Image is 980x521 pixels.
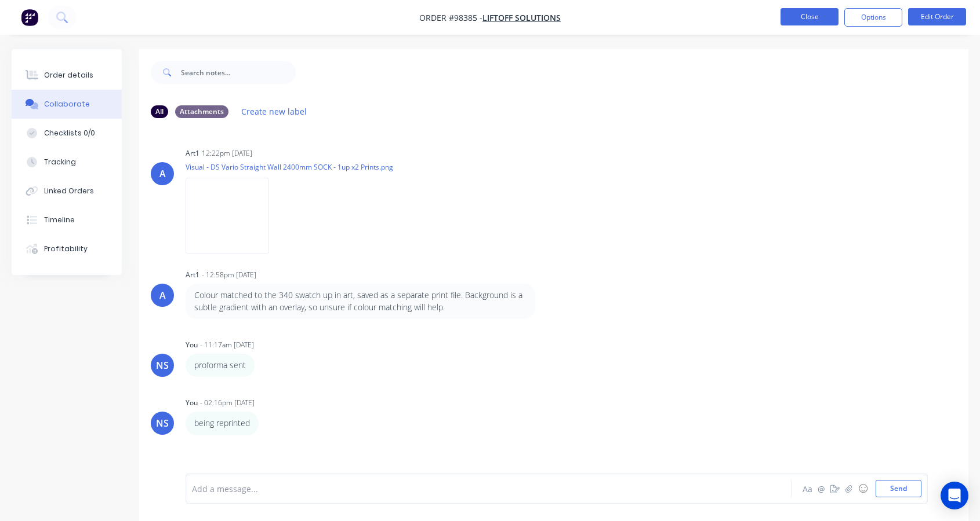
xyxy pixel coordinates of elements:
div: A [159,167,166,181]
input: Search notes... [181,61,296,84]
div: Checklists 0/0 [44,128,95,138]
p: being reprinted [194,417,250,429]
div: Open Intercom Messenger [941,482,968,509]
div: NS [156,358,169,372]
button: Order details [12,61,122,90]
button: Tracking [12,148,122,177]
button: Linked Orders [12,177,122,206]
div: 12:22pm [DATE] [202,148,252,159]
p: Colour matched to the 340 swatch up in art, saved as a separate print file. Background is a subtl... [194,289,527,313]
button: Options [844,8,902,27]
div: art1 [186,270,199,280]
button: Send [876,480,921,497]
span: Order #98385 - [419,12,482,23]
div: NS [156,416,169,430]
button: Checklists 0/0 [12,119,122,148]
button: ☺ [856,482,870,496]
div: A [159,288,166,302]
div: - 12:58pm [DATE] [202,270,256,280]
div: - 02:16pm [DATE] [200,398,255,408]
div: Linked Orders [44,186,94,196]
button: Edit Order [908,8,966,25]
div: Collaborate [44,99,90,109]
button: Close [781,8,839,25]
button: Timeline [12,206,122,234]
div: Order details [44,70,93,80]
div: Attachments [175,105,228,118]
div: - 11:17am [DATE] [200,340,254,350]
button: @ [814,482,828,496]
div: All [151,105,168,118]
button: Aa [800,482,814,496]
p: Visual - DS Vario Straight Wall 2400mm SOCK - 1up x2 Prints.png [186,162,393,172]
p: proforma sent [194,359,246,371]
div: You [186,340,198,350]
a: LIFTOFF SOLUTIONS [482,12,561,23]
div: Profitability [44,244,88,254]
button: Profitability [12,234,122,263]
button: Collaborate [12,90,122,119]
div: You [186,398,198,408]
img: Factory [21,9,38,26]
div: Timeline [44,215,75,225]
div: Tracking [44,157,76,167]
button: Create new label [235,104,313,119]
div: art1 [186,148,199,159]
